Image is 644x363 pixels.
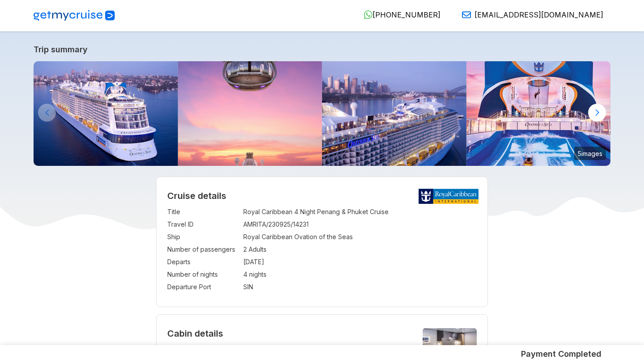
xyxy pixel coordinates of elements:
[243,256,477,268] td: [DATE]
[239,342,243,355] td: :
[167,190,477,201] h2: Cruise details
[239,231,243,243] td: :
[243,281,477,293] td: SIN
[373,10,441,19] span: [PHONE_NUMBER]
[167,231,239,243] td: Ship
[167,342,239,355] td: Cabin type
[243,268,477,281] td: 4 nights
[167,268,239,281] td: Number of nights
[167,206,239,218] td: Title
[521,349,602,359] h5: Payment Completed
[356,10,441,19] a: [PHONE_NUMBER]
[167,328,477,339] h4: Cabin details
[475,10,603,19] span: [EMAIL_ADDRESS][DOMAIN_NAME]
[178,61,322,166] img: north-star-sunset-ovation-of-the-seas.jpg
[243,243,477,256] td: 2 Adults
[466,61,611,166] img: ovation-of-the-seas-flowrider-sunset.jpg
[243,206,477,218] td: Royal Caribbean 4 Night Penang & Phuket Cruise
[239,218,243,231] td: :
[364,10,373,19] img: WhatsApp
[34,45,610,54] a: Trip summary
[243,231,477,243] td: Royal Caribbean Ovation of the Seas
[239,256,243,268] td: :
[167,256,239,268] td: Departs
[167,281,239,293] td: Departure Port
[455,10,603,19] a: [EMAIL_ADDRESS][DOMAIN_NAME]
[462,10,471,19] img: Email
[239,243,243,256] td: :
[34,61,178,166] img: ovation-exterior-back-aerial-sunset-port-ship.jpg
[239,281,243,293] td: :
[167,243,239,256] td: Number of passengers
[243,218,477,231] td: AMRITA/230925/14231
[167,218,239,231] td: Travel ID
[574,147,606,160] small: 5 images
[243,342,408,355] td: Interior Stateroom Guarantee (ZI)
[322,61,466,166] img: ovation-of-the-seas-departing-from-sydney.jpg
[239,206,243,218] td: :
[239,268,243,281] td: :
